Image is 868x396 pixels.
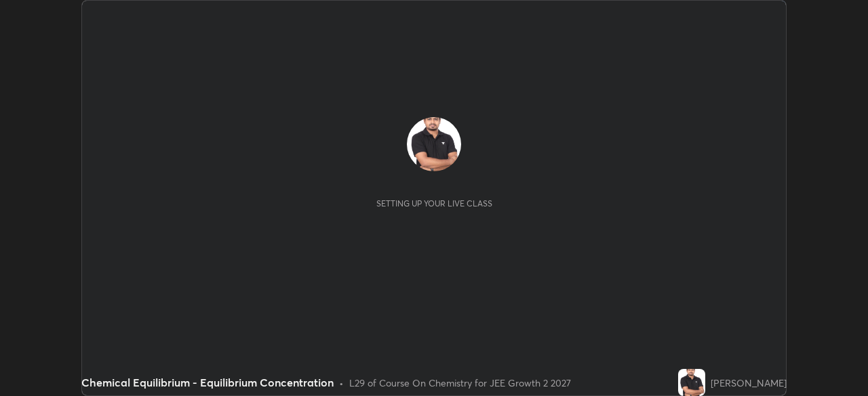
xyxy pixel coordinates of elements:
div: • [339,376,344,390]
img: 5fba970c85c7484fbef5fa1617cbed6b.jpg [407,117,461,171]
div: Setting up your live class [376,198,492,208]
div: L29 of Course On Chemistry for JEE Growth 2 2027 [349,376,571,390]
img: 5fba970c85c7484fbef5fa1617cbed6b.jpg [678,369,705,396]
div: [PERSON_NAME] [711,376,787,390]
div: Chemical Equilibrium - Equilibrium Concentration [81,374,334,391]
